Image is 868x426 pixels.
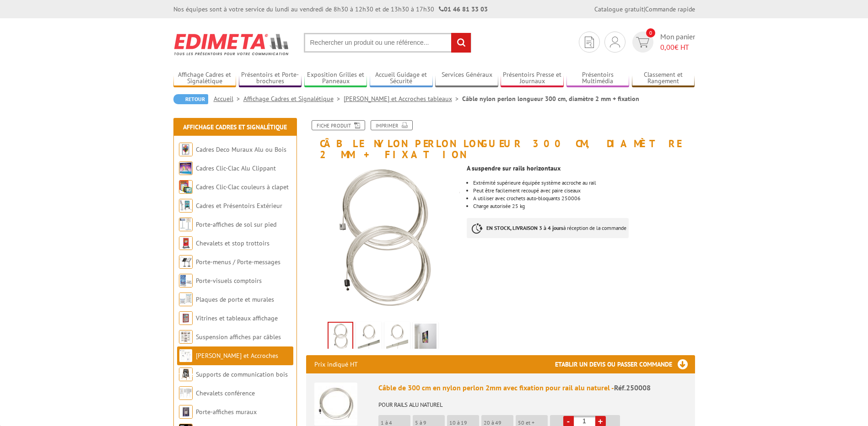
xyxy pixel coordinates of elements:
span: Mon panier [660,32,695,53]
a: Cadres Deco Muraux Alu ou Bois [196,145,286,154]
p: 10 à 19 [449,420,479,426]
a: Retour [173,94,208,104]
img: Cadres Deco Muraux Alu ou Bois [179,143,193,156]
img: devis rapide [585,37,594,48]
a: Services Généraux [435,71,498,86]
h3: Etablir un devis ou passer commande [555,355,695,373]
a: Plaques de porte et murales [196,295,274,304]
strong: 01 46 81 33 03 [439,5,488,13]
p: 1 à 4 [381,420,410,426]
div: | [594,5,695,14]
a: Supports de communication bois [196,370,288,378]
img: Porte-menus / Porte-messages [179,255,193,269]
a: Catalogue gratuit [594,5,644,13]
a: Accueil Guidage et Sécurité [370,71,433,86]
img: rail_cimaise_horizontal_fixation_installation_cadre_decoration_tableau_vernissage_exposition_affi... [415,324,437,352]
li: Charge autorisée 25 kg [473,203,695,209]
a: Porte-menus / Porte-messages [196,258,280,266]
p: à réception de la commande [467,218,629,238]
a: Vitrines et tableaux affichage [196,314,278,322]
img: Chevalets et stop trottoirs [179,236,193,250]
p: Prix indiqué HT [314,355,358,373]
div: Nos équipes sont à votre service du lundi au vendredi de 8h30 à 12h30 et de 13h30 à 17h30 [173,5,488,14]
img: 250008_cable_nylon_perlon_fixation_rail_embout_noir_rail.jpg [358,324,380,352]
a: Porte-visuels comptoirs [196,277,262,285]
a: Cadres Clic-Clac couleurs à clapet [196,183,289,191]
img: devis rapide [636,37,649,48]
input: rechercher [451,33,471,53]
a: [PERSON_NAME] et Accroches tableaux [179,351,278,378]
a: Chevalets et stop trottoirs [196,239,270,247]
span: Réf.250008 [614,383,651,392]
a: Présentoirs et Porte-brochures [239,71,302,86]
a: Exposition Grilles et Panneaux [304,71,367,86]
a: Chevalets conférence [196,389,255,397]
div: Câble de 300 cm en nylon perlon 2mm avec fixation pour rail alu naturel - [378,383,687,393]
img: 250007_250008_cable_nylon_perlon_fixation_rail.jpg [329,323,352,351]
a: Commande rapide [645,5,695,13]
a: devis rapide 0 Mon panier 0,00€ HT [630,32,695,53]
img: Cadres Clic-Clac Alu Clippant [179,161,193,175]
span: 0 [646,28,655,37]
img: Câble de 300 cm en nylon perlon 2mm avec fixation pour rail alu naturel [314,383,357,426]
a: Porte-affiches de sol sur pied [196,220,276,229]
img: Vitrines et tableaux affichage [179,311,193,325]
p: 50 et + [518,420,548,426]
strong: EN STOCK, LIVRAISON 3 à 4 jours [486,224,563,231]
p: A suspendre sur rails horizontaux [467,165,695,171]
a: Suspension affiches par câbles [196,333,281,341]
input: Rechercher un produit ou une référence... [304,33,471,53]
img: Edimeta [173,27,290,61]
h1: Câble nylon perlon longueur 300 cm, diamètre 2 mm + fixation [299,120,702,160]
img: Chevalets conférence [179,386,193,400]
img: Porte-affiches muraux [179,405,193,419]
img: 250007_cable_nylon_perlon_fixation_rail_embout_blanc_accroche.jpg [386,324,408,352]
a: Cadres Clic-Clac Alu Clippant [196,164,276,172]
img: Porte-affiches de sol sur pied [179,218,193,231]
a: Porte-affiches muraux [196,408,257,416]
a: Affichage Cadres et Signalétique [183,123,287,131]
img: Cadres et Présentoirs Extérieur [179,199,193,213]
a: Cadres et Présentoirs Extérieur [196,202,282,210]
p: 5 à 9 [415,420,445,426]
span: 0,00 [660,43,674,52]
p: Peut être facilement recoupé avec paire ciseaux [473,188,695,193]
span: € HT [660,42,695,53]
p: 20 à 49 [484,420,513,426]
img: Plaques de porte et murales [179,293,193,306]
img: devis rapide [610,37,620,48]
p: POUR RAILS ALU NATUREL [378,395,687,408]
img: Cadres Clic-Clac couleurs à clapet [179,180,193,194]
img: 250007_250008_cable_nylon_perlon_fixation_rail.jpg [306,165,460,319]
li: A utiliser avec crochets auto-bloquants 250006 [473,196,695,201]
a: Accueil [214,95,243,103]
a: Affichage Cadres et Signalétique [243,95,344,103]
a: Affichage Cadres et Signalétique [173,71,237,86]
a: Présentoirs Presse et Journaux [501,71,564,86]
a: [PERSON_NAME] et Accroches tableaux [344,95,462,103]
a: Fiche produit [312,120,365,130]
p: Extrémité supérieure équipée système accroche au rail [473,180,695,186]
img: Cimaises et Accroches tableaux [179,349,193,362]
a: Classement et Rangement [632,71,695,86]
img: Porte-visuels comptoirs [179,274,193,288]
img: Suspension affiches par câbles [179,330,193,344]
a: Imprimer [371,120,413,130]
a: Présentoirs Multimédia [566,71,630,86]
li: Câble nylon perlon longueur 300 cm, diamètre 2 mm + fixation [462,94,639,103]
